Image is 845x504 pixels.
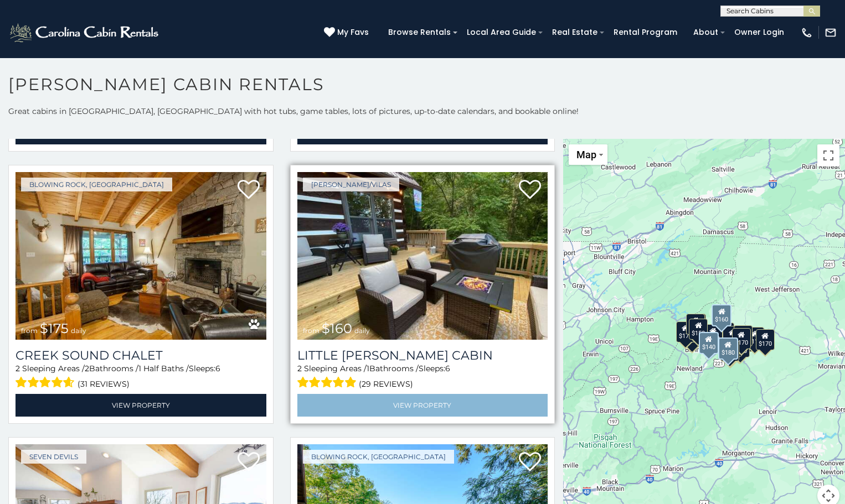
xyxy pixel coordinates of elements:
[354,326,370,335] span: daily
[16,363,266,391] div: Sleeping Areas / Bathrooms / Sleeps:
[21,178,172,191] a: Blowing Rock, [GEOGRAPHIC_DATA]
[16,394,266,417] a: View Property
[461,24,542,41] a: Local Area Guide
[40,320,69,336] span: $175
[367,363,369,373] span: 1
[445,363,450,373] span: 6
[801,27,813,39] img: phone-regular-white.png
[712,304,731,326] div: $160
[698,332,718,354] div: $140
[676,321,694,342] div: $170
[322,320,352,336] span: $160
[337,27,369,38] span: My Favs
[297,348,548,363] h3: Little Birdsong Cabin
[297,363,548,391] div: Sleeping Areas / Bathrooms / Sleeps:
[689,319,708,340] div: $150
[303,326,320,335] span: from
[734,325,753,346] div: $175
[297,172,548,340] a: Little Birdsong Cabin from $160 daily
[718,337,738,360] div: $180
[755,329,774,350] div: $170
[324,27,372,39] a: My Favs
[297,363,302,373] span: 2
[682,325,701,346] div: $215
[238,179,260,202] a: Add to favorites
[745,327,764,348] div: $115
[85,363,89,373] span: 2
[16,363,20,373] span: 2
[688,24,724,41] a: About
[16,172,266,340] a: Creek Sound Chalet from $175 daily
[547,24,603,41] a: Real Estate
[303,178,399,191] a: [PERSON_NAME]/Vilas
[78,377,130,391] span: (31 reviews)
[519,179,541,202] a: Add to favorites
[729,24,790,41] a: Owner Login
[817,144,839,167] button: Toggle fullscreen view
[732,328,751,349] div: $170
[71,326,86,335] span: daily
[21,326,38,335] span: from
[825,27,837,39] img: mail-regular-white.png
[383,24,456,41] a: Browse Rentals
[303,450,454,464] a: Blowing Rock, [GEOGRAPHIC_DATA]
[297,348,548,363] a: Little [PERSON_NAME] Cabin
[297,172,548,340] img: Little Birdsong Cabin
[16,348,266,363] a: Creek Sound Chalet
[16,172,266,340] img: Creek Sound Chalet
[723,325,741,346] div: $120
[215,363,220,373] span: 6
[731,336,750,357] div: $140
[8,22,162,44] img: White-1-2.png
[720,340,739,361] div: $175
[721,340,740,361] div: $155
[21,450,86,464] a: Seven Devils
[686,314,705,335] div: $135
[608,24,683,41] a: Rental Program
[576,149,596,160] span: Map
[359,377,413,391] span: (29 reviews)
[138,363,189,373] span: 1 Half Baths /
[297,394,548,417] a: View Property
[569,144,607,165] button: Change map style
